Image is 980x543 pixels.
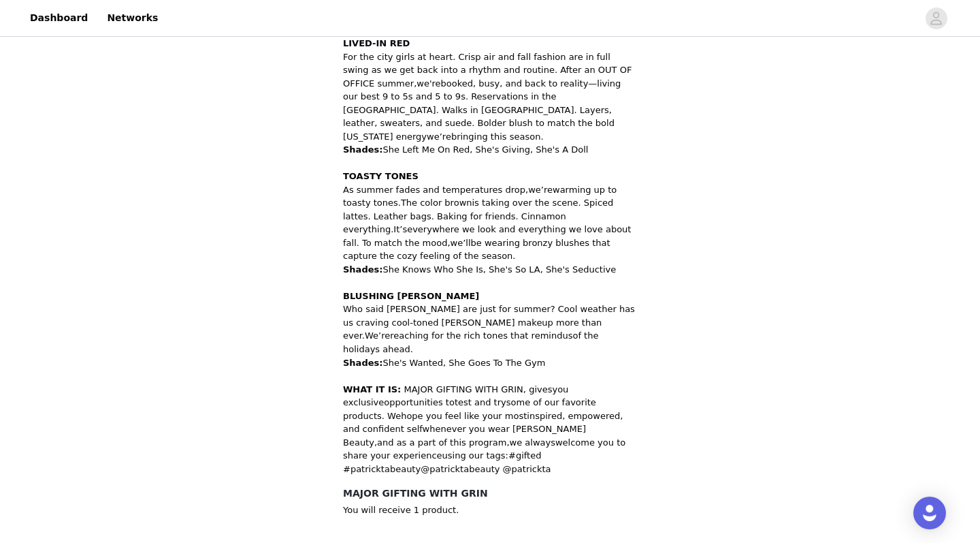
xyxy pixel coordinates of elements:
div: Open Intercom Messenger [913,497,946,529]
span: gives [529,384,552,394]
span: , [506,437,509,448]
span: we’ll [451,238,471,248]
span: @patricktabeauty [421,464,500,474]
span: Who said [PERSON_NAME] are just for summer? Cool weather has us craving cool-toned [PERSON_NAME] ... [343,304,635,341]
span: s [501,450,506,461]
span: @patrickta [503,464,551,474]
span: test and try [455,397,506,407]
span: and [377,437,393,448]
span: of the holidays ahead. [343,330,598,354]
strong: Shades: [343,264,382,275]
h4: MAJOR GIFTING WITH GRIN [343,486,637,501]
span: booked, busy, and back to reality—living our best 9 to 5s and 5 to 9s. Reservations in the [GEOGR... [343,78,621,142]
span: W [387,411,395,421]
span: As summer fades and temperatures drop, [343,185,528,195]
span: TOASTY TONES [343,171,419,181]
span: , [523,384,526,394]
a: Networks [99,3,166,33]
span: perience [343,450,557,474]
span: we’re [427,131,451,142]
span: we're [416,78,440,89]
span: exclusive [343,397,384,407]
span: remind [532,330,563,341]
p: She Left Me On Red, She's Giving, She's A Doll [343,143,637,157]
span: . [362,330,365,341]
span: some of our favorite products [343,397,596,421]
span: bringing this season. [451,131,544,142]
span: as a part of this program [397,437,507,448]
span: We’re [365,330,390,341]
span: us [562,330,572,341]
span: opportunities to [384,397,455,407]
p: You will receive 1 product. [343,503,637,517]
span: # [343,464,350,474]
span: e [395,411,401,421]
span: reaching for the rich tones that [390,330,528,341]
span: patricktabeauty [350,464,421,474]
strong: Shades: [343,358,382,368]
span: BLUSHING [PERSON_NAME] [343,291,479,301]
span: LIVED-IN RED [343,38,410,48]
span: hope you feel like your most [401,411,527,421]
div: avatar [930,7,943,29]
span: The color brown [401,198,472,208]
span: we always [510,437,555,448]
span: . [382,411,385,421]
p: She's Wanted, She Goes To The Gym [343,356,637,370]
span: using our tag [442,450,501,461]
span: is taking over the scene. Spiced lattes. Leather bags. Baking for friends. Cinnamon everything. [343,198,613,234]
span: be wearing bronzy blushes that capture the cozy feeling of the season. [343,238,610,262]
strong: WHAT IT IS: [343,384,401,394]
span: everywhere we look and everything we love about fall. To match the mood, [343,224,631,248]
span: we’re [528,185,553,195]
span: For the city girls at heart. Crisp air and fall fashion are in full swing as we get back into a r... [343,52,632,89]
strong: Shades: [343,144,382,155]
span: : [506,450,508,461]
span: you [552,384,568,394]
span: confident self [363,424,423,434]
p: She Knows Who She Is, She's So LA, She's Seductive [343,263,637,277]
span: # [508,450,516,461]
a: Dashboard [22,3,96,33]
span: gifted [516,450,542,461]
span: It’s [393,224,407,234]
span: whenever you wear [PERSON_NAME] Beauty, [343,424,586,448]
span: MAJOR GIFTING WITH GRIN [404,384,523,394]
